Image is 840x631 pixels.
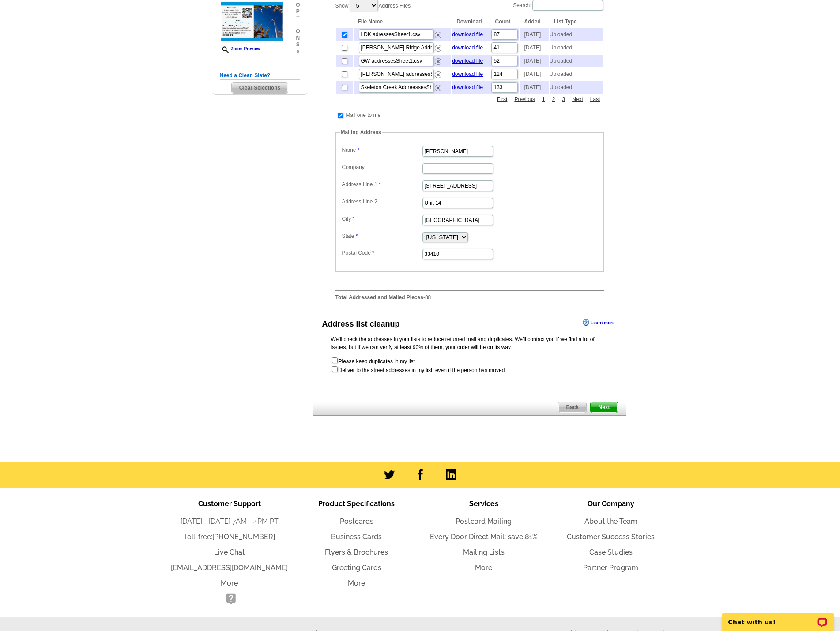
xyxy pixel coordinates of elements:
[452,71,483,77] a: download file
[212,533,275,541] a: [PHONE_NUMBER]
[342,146,422,154] label: Name
[171,563,288,572] a: [EMAIL_ADDRESS][DOMAIN_NAME]
[214,548,245,556] a: Live Chat
[331,533,382,541] a: Business Cards
[342,180,422,188] label: Address Line 1
[221,579,238,587] a: More
[588,500,634,508] span: Our Company
[475,563,492,572] a: More
[452,31,483,38] a: download file
[520,28,548,41] td: [DATE]
[296,48,300,55] span: »
[716,603,840,631] iframe: LiveChat chat widget
[550,41,603,54] td: Uploaded
[354,16,452,27] th: File Name
[583,319,614,326] a: Learn more
[520,81,548,94] td: [DATE]
[495,95,509,103] a: First
[469,500,498,508] span: Services
[296,15,300,22] span: t
[558,402,586,413] span: Back
[452,84,483,90] a: download file
[331,335,608,351] p: We’ll check the addresses in your lists to reduce returned mail and duplicates. We’ll contact you...
[296,22,300,28] span: i
[198,500,261,508] span: Customer Support
[435,32,441,38] img: delete.png
[583,563,638,572] a: Partner Program
[296,2,300,8] span: o
[550,95,557,103] a: 2
[430,533,538,541] a: Every Door Direct Mail: save 81%
[435,58,441,65] img: delete.png
[520,68,548,80] td: [DATE]
[540,95,547,103] a: 1
[588,95,603,103] a: Last
[220,71,300,80] h5: Need a Clean Slate?
[512,95,537,103] a: Previous
[340,128,382,136] legend: Mailing Address
[435,56,441,63] a: Remove this list
[452,45,483,51] a: download file
[550,28,603,41] td: Uploaded
[342,232,422,240] label: State
[490,16,519,27] th: Count
[550,81,603,94] td: Uploaded
[342,215,422,223] label: City
[550,68,603,80] td: Uploaded
[220,46,261,51] a: Zoom Preview
[332,563,381,572] a: Greeting Cards
[342,249,422,257] label: Postal Code
[567,533,655,541] a: Customer Success Stories
[435,30,441,36] a: Remove this list
[331,357,608,374] form: Please keep duplicates in my list Deliver to the street addresses in my list, even if the person ...
[520,55,548,67] td: [DATE]
[318,500,395,508] span: Product Specifications
[589,548,633,556] a: Case Studies
[325,548,388,556] a: Flyers & Brochures
[342,198,422,206] label: Address Line 2
[348,579,365,587] a: More
[435,45,441,52] img: delete.png
[550,16,603,27] th: List Type
[550,55,603,67] td: Uploaded
[520,41,548,54] td: [DATE]
[296,35,300,41] span: n
[342,163,422,171] label: Company
[435,85,441,91] img: delete.png
[570,95,585,103] a: Next
[425,294,431,300] span: 88
[435,70,441,76] a: Remove this list
[584,517,637,526] a: About the Team
[340,517,373,526] a: Postcards
[452,58,483,64] a: download file
[296,41,300,48] span: s
[166,532,293,542] li: Toll-free:
[435,43,441,49] a: Remove this list
[463,548,505,556] a: Mailing Lists
[322,318,400,330] div: Address list cleanup
[166,516,293,527] li: [DATE] - [DATE] 7AM - 4PM PT
[558,402,587,413] a: Back
[232,83,288,93] span: Clear Selections
[520,16,548,27] th: Added
[435,83,441,89] a: Remove this list
[296,8,300,15] span: p
[560,95,567,103] a: 3
[435,71,441,78] img: delete.png
[346,111,381,120] td: Mail one to me
[452,16,490,27] th: Download
[456,517,512,526] a: Postcard Mailing
[335,294,423,300] strong: Total Addressed and Mailed Pieces
[296,28,300,35] span: o
[591,402,617,413] span: Next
